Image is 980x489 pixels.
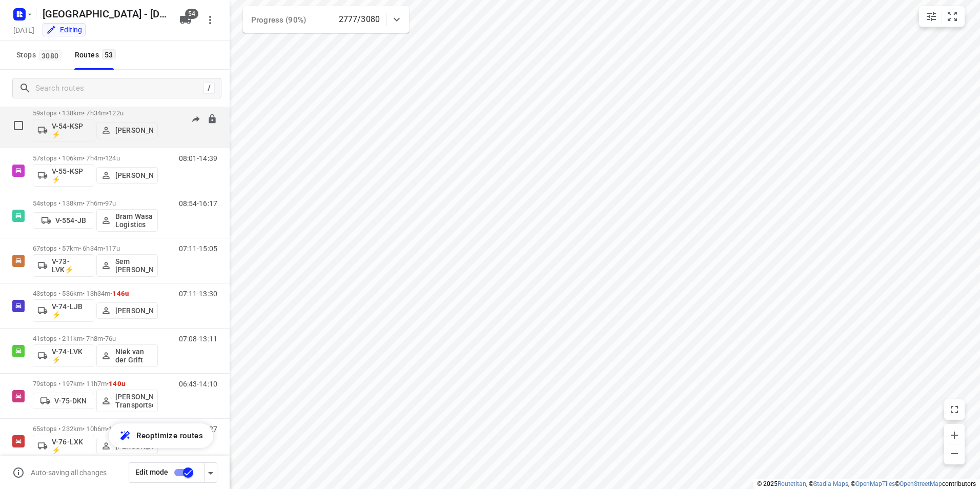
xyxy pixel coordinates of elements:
[179,335,217,343] p: 07:08-13:11
[38,6,171,22] h5: Rename
[115,257,153,274] p: Sem [PERSON_NAME]
[103,154,105,162] span: •
[900,480,942,487] a: OpenStreetMap
[107,425,109,433] span: •
[115,212,153,229] p: Bram Wasa Logistics
[757,480,976,487] li: © 2025 , © , © © contributors
[96,254,158,277] button: Sem [PERSON_NAME]
[52,122,90,138] p: V-54-KSP ⚡
[115,126,153,134] p: [PERSON_NAME]
[33,119,94,141] button: V-54-KSP ⚡
[39,50,62,60] span: 3080
[52,438,90,454] p: V-76-LXK ⚡
[105,335,116,342] span: 76u
[109,423,213,448] button: Reoptimize routes
[135,468,168,476] span: Edit mode
[105,244,120,252] span: 117u
[33,299,94,322] button: V-74-LJB ⚡
[109,109,124,117] span: 122u
[33,380,158,388] p: 79 stops • 197km • 11h7m
[107,380,109,388] span: •
[33,393,94,409] button: V-75-DKN
[813,480,848,487] a: Stadia Maps
[52,167,90,184] p: V-55-KSP ⚡
[205,466,217,479] div: Driver app settings
[52,348,90,364] p: V-74-LVK ⚡
[52,302,90,319] p: V-74-LJB ⚡
[96,167,158,184] button: [PERSON_NAME]
[96,344,158,367] button: Niek van der Grift
[179,199,217,208] p: 08:54-16:17
[251,15,306,25] span: Progress (90%)
[16,49,65,62] span: Stops
[96,122,158,138] button: [PERSON_NAME]
[52,257,90,274] p: V-73-LVK⚡
[33,199,158,207] p: 54 stops • 138km • 7h6m
[9,24,38,36] h5: Project date
[33,290,158,297] p: 43 stops • 536km • 13h34m
[179,290,217,298] p: 07:11-13:30
[200,10,220,30] button: More
[102,49,116,59] span: 53
[207,114,217,126] button: Lock route
[103,199,105,207] span: •
[919,6,965,27] div: small contained button group
[107,109,109,117] span: •
[105,199,116,207] span: 97u
[115,393,153,409] p: [PERSON_NAME] Transportservice
[103,244,105,252] span: •
[175,10,196,30] button: 54
[96,390,158,412] button: [PERSON_NAME] Transportservice
[778,480,806,487] a: Routetitan
[33,212,94,229] button: V-554-JB
[8,115,29,136] span: Select
[96,302,158,319] button: [PERSON_NAME]
[96,209,158,232] button: Bram Wasa Logistics
[115,307,153,315] p: [PERSON_NAME]
[115,348,153,364] p: Niek van der Grift
[75,49,119,62] div: Routes
[35,80,203,96] input: Search routes
[33,435,94,457] button: V-76-LXK ⚡
[33,335,158,342] p: 41 stops • 211km • 7h8m
[110,290,112,297] span: •
[33,244,158,252] p: 67 stops • 57km • 6h34m
[339,13,380,26] p: 2777/3080
[855,480,895,487] a: OpenMapTiles
[33,425,158,433] p: 65 stops • 232km • 10h6m
[46,25,82,35] div: You are currently in edit mode.
[921,6,942,27] button: Map settings
[179,244,217,253] p: 07:11-15:05
[103,335,105,342] span: •
[33,164,94,187] button: V-55-KSP ⚡
[105,154,120,162] span: 124u
[33,109,158,117] p: 59 stops • 138km • 7h34m
[54,397,87,405] p: V-75-DKN
[109,425,124,433] span: 100u
[243,6,409,33] div: Progress (90%)2777/3080
[179,154,217,162] p: 08:01-14:39
[31,468,107,477] p: Auto-saving all changes
[185,9,198,19] span: 54
[33,344,94,367] button: V-74-LVK ⚡
[112,290,129,297] span: 146u
[179,380,217,388] p: 06:43-14:10
[55,216,86,225] p: V-554-JB
[186,109,206,130] button: Send to driver
[136,429,203,442] span: Reoptimize routes
[33,154,158,162] p: 57 stops • 106km • 7h4m
[203,83,215,94] div: /
[96,438,158,454] button: [PERSON_NAME]
[33,254,94,277] button: V-73-LVK⚡
[942,6,963,27] button: Fit zoom
[115,171,153,179] p: [PERSON_NAME]
[109,380,125,388] span: 140u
